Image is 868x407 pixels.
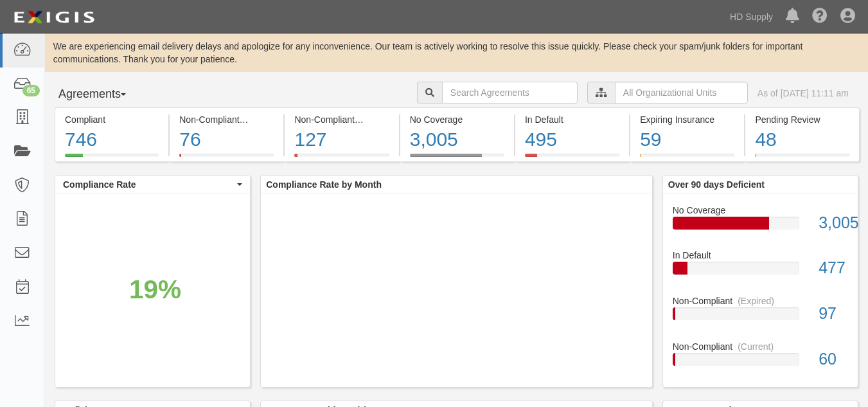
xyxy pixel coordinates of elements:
[55,154,168,164] a: Compliant746
[673,249,848,294] a: In Default477
[65,126,159,154] div: 746
[723,4,779,30] a: HD Supply
[755,126,849,154] div: 48
[294,126,389,154] div: 127
[294,113,389,126] div: Non-Compliant (Expired)
[809,348,858,371] div: 60
[640,113,734,126] div: Expiring Insurance
[757,87,849,100] div: As of [DATE] 11:11 am
[663,249,858,262] div: In Default
[668,179,765,190] b: Over 90 days Deficient
[673,204,848,249] a: No Coverage3,005
[663,340,858,353] div: Non-Compliant
[809,212,858,235] div: 3,005
[179,113,274,126] div: Non-Compliant (Current)
[663,204,858,217] div: No Coverage
[360,113,396,126] div: (Expired)
[442,82,578,104] input: Search Agreements
[640,126,734,154] div: 59
[525,126,619,154] div: 495
[755,113,849,126] div: Pending Review
[663,294,858,307] div: Non-Compliant
[22,85,40,96] div: 65
[673,294,848,340] a: Non-Compliant(Expired)97
[615,82,748,104] input: All Organizational Units
[55,176,250,194] button: Compliance Rate
[129,271,181,309] div: 19%
[10,6,98,29] img: logo-5460c22ac91f19d4615b14bd174203de0afe785f0fc80cf4dbbc73dc1793850b.png
[673,340,848,376] a: Non-Compliant(Current)60
[809,302,858,325] div: 97
[245,113,281,126] div: (Current)
[285,154,398,164] a: Non-Compliant(Expired)127
[630,154,744,164] a: Expiring Insurance59
[400,154,514,164] a: No Coverage3,005
[809,257,858,280] div: 477
[525,113,619,126] div: In Default
[812,9,828,24] i: Help Center - Complianz
[45,40,868,66] div: We are experiencing email delivery delays and apologize for any inconvenience. Our team is active...
[63,178,234,191] span: Compliance Rate
[738,340,774,353] div: (Current)
[55,82,151,107] button: Agreements
[179,126,274,154] div: 76
[170,154,283,164] a: Non-Compliant(Current)76
[738,294,774,307] div: (Expired)
[410,113,504,126] div: No Coverage
[266,179,382,190] b: Compliance Rate by Month
[410,126,504,154] div: 3,005
[745,154,859,164] a: Pending Review48
[65,113,159,126] div: Compliant
[515,154,629,164] a: In Default495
